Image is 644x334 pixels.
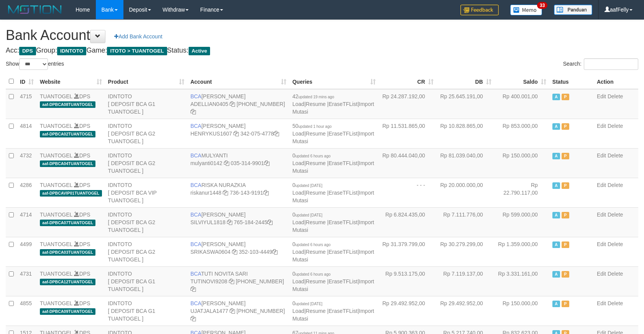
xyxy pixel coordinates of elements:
[562,271,569,278] span: Paused
[292,212,374,233] span: | | |
[40,279,95,285] span: aaf-DPBCA12TUANTOGEL
[292,212,322,218] span: 0
[510,5,542,15] img: Button%20Memo.svg
[40,271,72,277] a: TUANTOGEL
[272,249,278,255] a: Copy 3521034449 to clipboard
[191,219,226,225] a: SILVIYUL1818
[292,308,374,322] a: Import Mutasi
[329,278,357,284] a: EraseTFList
[608,241,623,247] a: Delete
[292,241,374,263] span: | | |
[537,2,547,9] span: 33
[306,101,326,107] a: Resume
[597,241,606,247] a: Edit
[379,119,437,148] td: Rp 11.531.865,00
[17,207,37,237] td: 4714
[437,119,495,148] td: Rp 10.828.865,00
[562,301,569,307] span: Paused
[292,160,374,174] a: Import Mutasi
[187,148,289,178] td: MULYANTI 035-314-9901
[292,271,374,292] span: | | |
[306,249,326,255] a: Resume
[597,271,606,277] a: Edit
[460,5,499,15] img: Feedback.jpg
[552,241,560,248] span: Active
[37,119,105,148] td: DPS
[562,241,569,248] span: Paused
[563,58,638,70] label: Search:
[37,207,105,237] td: DPS
[17,89,37,119] td: 4715
[274,131,279,137] a: Copy 3420754778 to clipboard
[292,182,322,188] span: 0
[105,178,187,207] td: IDNTOTO [ DEPOSIT BCA VIP TUANTOGEL ]
[306,160,326,166] a: Resume
[229,278,234,284] a: Copy TUTINOVI9208 to clipboard
[296,154,331,158] span: updated 6 hours ago
[292,123,374,144] span: | | |
[40,182,72,188] a: TUANTOGEL
[608,271,623,277] a: Delete
[292,152,331,159] span: 0
[191,109,196,115] a: Copy 5655032115 to clipboard
[379,148,437,178] td: Rp 80.444.040,00
[187,237,289,266] td: [PERSON_NAME] 352-103-4449
[105,89,187,119] td: IDNTOTO [ DEPOSIT BCA G1 TUANTOGEL ]
[306,219,326,225] a: Resume
[292,160,304,166] a: Load
[40,160,95,167] span: aaf-DPBCA04TUANTOGEL
[40,249,95,256] span: aaf-DPBCA03TUANTOGEL
[597,212,606,218] a: Edit
[191,152,202,159] span: BCA
[298,95,334,99] span: updated 19 mins ago
[306,190,326,196] a: Resume
[437,237,495,266] td: Rp 30.279.299,00
[298,124,332,129] span: updated 1 hour ago
[40,131,95,137] span: aaf-DPBCA02TUANTOGEL
[608,182,623,188] a: Delete
[191,249,231,255] a: SRIKASWA0604
[306,131,326,137] a: Resume
[549,74,594,89] th: Status
[292,300,374,322] span: | | |
[17,237,37,266] td: 4499
[437,148,495,178] td: Rp 81.039.040,00
[263,190,269,196] a: Copy 7361439191 to clipboard
[552,301,560,307] span: Active
[329,219,357,225] a: EraseTFList
[37,266,105,296] td: DPS
[107,47,167,55] span: ITOTO > TUANTOGEL
[597,93,606,99] a: Edit
[40,212,72,218] a: TUANTOGEL
[329,190,357,196] a: EraseTFList
[584,58,638,70] input: Search:
[37,89,105,119] td: DPS
[292,131,304,137] a: Load
[17,178,37,207] td: 4286
[562,94,569,100] span: Paused
[329,101,357,107] a: EraseTFList
[495,89,549,119] td: Rp 400.001,00
[191,241,202,247] span: BCA
[17,119,37,148] td: 4814
[105,207,187,237] td: IDNTOTO [ DEPOSIT BCA G2 TUANTOGEL ]
[191,93,202,99] span: BCA
[187,266,289,296] td: TUTI NOVITA SARI [PHONE_NUMBER]
[552,123,560,130] span: Active
[329,160,357,166] a: EraseTFList
[495,237,549,266] td: Rp 1.359.000,00
[379,74,437,89] th: CR: activate to sort column ascending
[379,207,437,237] td: Rp 6.824.435,00
[437,74,495,89] th: DB: activate to sort column ascending
[437,178,495,207] td: Rp 20.000.000,00
[191,212,202,218] span: BCA
[292,219,374,233] a: Import Mutasi
[105,74,187,89] th: Product: activate to sort column ascending
[296,272,331,276] span: updated 6 hours ago
[608,93,623,99] a: Delete
[105,237,187,266] td: IDNTOTO [ DEPOSIT BCA G2 TUANTOGEL ]
[40,101,95,108] span: aaf-DPBCA08TUANTOGEL
[191,160,222,166] a: mulyanti0142
[191,271,201,277] span: BCA
[292,249,374,263] a: Import Mutasi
